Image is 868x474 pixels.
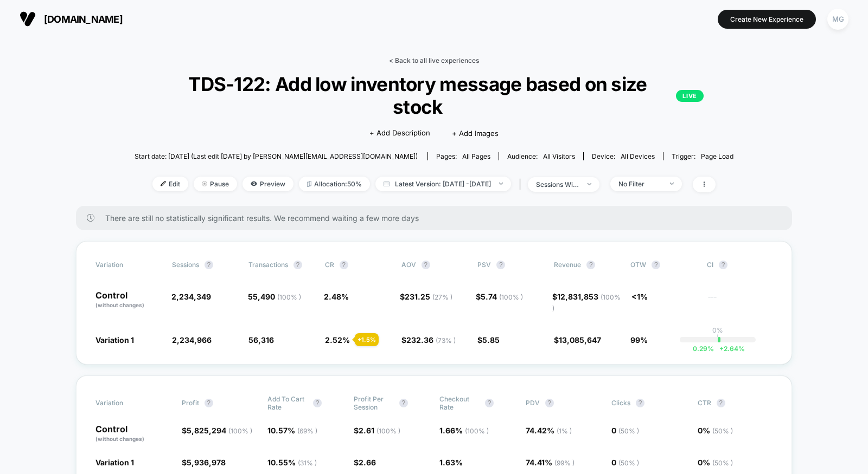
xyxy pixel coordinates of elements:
[631,292,648,301] span: <1%
[384,181,390,186] img: calendar
[325,261,334,269] span: CR
[248,261,288,269] span: Transactions
[242,177,293,191] span: Preview
[676,90,703,102] p: LIVE
[432,293,452,301] span: ( 27 % )
[552,292,621,312] span: 12,831,853
[376,427,400,435] span: ( 100 % )
[552,293,621,312] span: ( 100 % )
[95,335,134,345] span: Variation 1
[439,426,489,435] span: 1.66 %
[707,261,767,269] span: CI
[171,292,211,301] span: 2,234,349
[324,292,349,301] span: 2.48 %
[630,261,690,269] span: OTW
[172,261,199,269] span: Sessions
[462,152,490,160] span: all pages
[400,292,452,301] span: $
[618,459,639,467] span: ( 50 % )
[477,261,491,269] span: PSV
[369,128,430,139] span: + Add Description
[554,261,581,269] span: Revenue
[630,335,648,345] span: 99%
[481,292,523,301] span: 5.74
[611,399,630,407] span: Clicks
[824,8,852,30] button: MG
[439,458,463,467] span: 1.63 %
[406,335,456,345] span: 232.36
[557,427,572,435] span: ( 1 % )
[707,294,773,313] span: ---
[698,399,711,407] span: CTR
[401,261,416,269] span: AOV
[611,458,639,467] span: 0
[375,177,511,191] span: Latest Version: [DATE] - [DATE]
[712,427,733,435] span: ( 50 % )
[621,152,655,160] span: all devices
[355,333,379,346] div: + 1.5 %
[672,152,733,160] div: Trigger:
[354,458,376,467] span: $
[436,152,490,160] div: Pages:
[135,152,418,160] span: Start date: [DATE] (Last edit [DATE] by [PERSON_NAME][EMAIL_ADDRESS][DOMAIN_NAME])
[496,261,505,269] button: ?
[44,14,123,25] span: [DOMAIN_NAME]
[194,177,237,191] span: Pause
[248,292,301,301] span: 55,490
[187,426,252,435] span: 5,825,294
[359,426,400,435] span: 2.61
[105,213,770,223] span: There are still no statistically significant results. We recommend waiting a few more days
[465,427,489,435] span: ( 100 % )
[559,335,601,345] span: 13,085,647
[95,395,155,411] span: Variation
[95,425,171,443] p: Control
[95,436,144,442] span: (without changes)
[499,293,523,301] span: ( 100 % )
[693,345,714,353] span: 0.29 %
[712,459,733,467] span: ( 50 % )
[325,335,350,345] span: 2.52 %
[228,427,252,435] span: ( 100 % )
[652,261,660,269] button: ?
[712,326,723,334] p: 0%
[267,458,317,467] span: 10.55 %
[267,426,317,435] span: 10.57 %
[827,9,848,30] div: MG
[95,458,134,467] span: Variation 1
[698,426,733,435] span: 0 %
[299,177,370,191] span: Allocation: 50%
[526,399,540,407] span: PDV
[611,426,639,435] span: 0
[182,426,252,435] span: $
[401,335,456,345] span: $
[16,10,126,28] button: [DOMAIN_NAME]
[554,335,601,345] span: $
[436,336,456,345] span: ( 73 % )
[202,181,207,186] img: end
[719,345,724,353] span: +
[485,399,494,407] button: ?
[248,335,274,345] span: 56,316
[482,335,500,345] span: 5.85
[422,261,430,269] button: ?
[545,399,554,407] button: ?
[552,292,621,312] span: $
[714,345,745,353] span: 2.64 %
[172,335,212,345] span: 2,234,966
[554,459,575,467] span: ( 99 % )
[452,129,499,138] span: + Add Images
[20,11,36,27] img: Visually logo
[298,459,317,467] span: ( 31 % )
[477,335,500,345] span: $
[389,56,479,64] a: < Back to all live experiences
[701,152,733,160] span: Page Load
[717,334,719,342] p: |
[583,152,663,160] span: Device:
[205,261,213,269] button: ?
[586,261,595,269] button: ?
[670,183,674,185] img: end
[182,399,199,407] span: Profit
[307,181,311,187] img: rebalance
[499,183,503,185] img: end
[718,10,816,29] button: Create New Experience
